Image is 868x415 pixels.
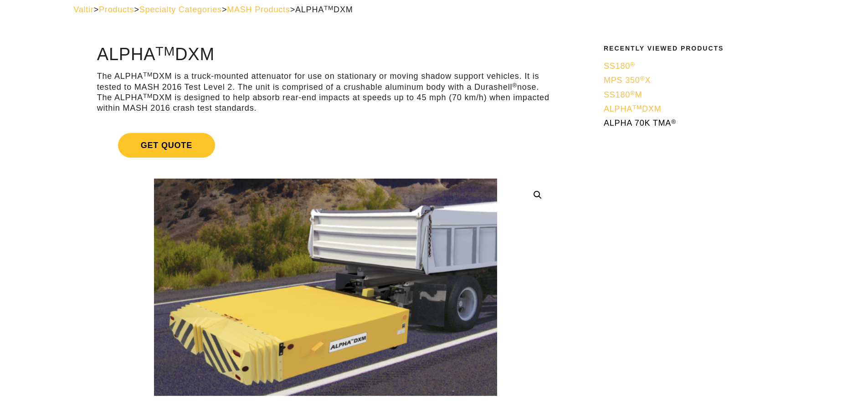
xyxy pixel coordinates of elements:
[604,90,789,100] a: SS180®M
[139,5,222,14] a: Specialty Categories
[118,133,215,158] span: Get Quote
[604,104,662,113] span: ALPHA DXM
[632,104,642,111] sup: TM
[143,92,153,99] sup: TM
[630,61,635,68] sup: ®
[97,71,554,114] p: The ALPHA DXM is a truck-mounted attenuator for use on stationary or moving shadow support vehicl...
[640,75,645,82] sup: ®
[73,5,795,15] div: > > > >
[604,90,642,99] span: SS180 M
[604,75,789,86] a: MPS 350®X
[604,61,635,71] span: SS180
[671,118,676,125] sup: ®
[604,45,789,52] h2: Recently Viewed Products
[604,104,789,114] a: ALPHATMDXM
[604,118,789,128] a: ALPHA 70K TMA®
[295,5,353,14] span: ALPHA DXM
[604,76,651,85] span: MPS 350 X
[97,122,554,169] a: Get Quote
[512,82,517,89] sup: ®
[604,61,789,72] a: SS180®
[604,118,676,128] span: ALPHA 70K TMA
[630,90,635,97] sup: ®
[155,44,175,58] sup: TM
[227,5,290,14] a: MASH Products
[324,5,334,11] sup: TM
[143,71,153,78] sup: TM
[97,45,554,64] h1: ALPHA DXM
[99,5,134,14] a: Products
[73,5,93,14] a: Valtir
